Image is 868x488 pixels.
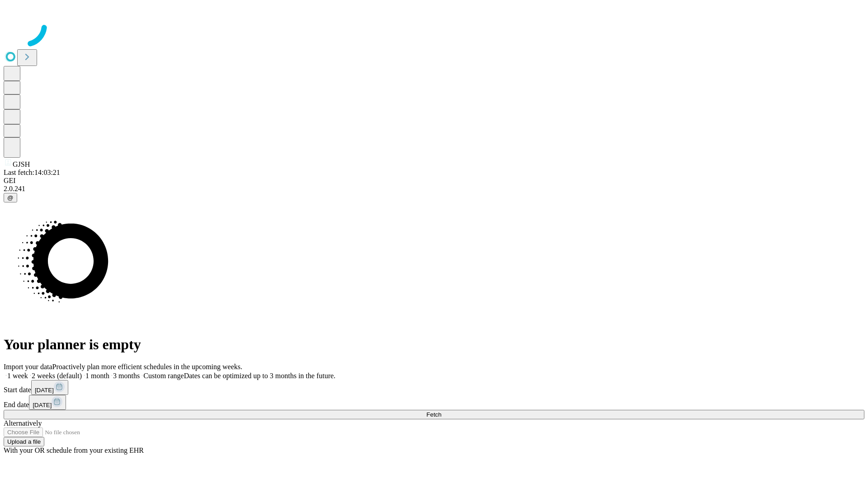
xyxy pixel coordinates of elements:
[4,169,60,176] span: Last fetch: 14:03:21
[4,419,42,427] span: Alternatively
[7,372,28,380] span: 1 week
[85,372,109,380] span: 1 month
[52,363,242,371] span: Proactively plan more efficient schedules in the upcoming weeks.
[35,387,54,394] span: [DATE]
[7,194,14,201] span: @
[113,372,140,380] span: 3 months
[4,437,44,446] button: Upload a file
[4,185,864,193] div: 2.0.241
[29,395,66,410] button: [DATE]
[143,372,184,380] span: Custom range
[4,177,864,185] div: GEI
[31,380,68,395] button: [DATE]
[33,402,52,408] span: [DATE]
[4,193,17,202] button: @
[426,411,441,418] span: Fetch
[184,372,335,380] span: Dates can be optimized up to 3 months in the future.
[4,380,864,395] div: Start date
[4,410,864,419] button: Fetch
[13,160,30,168] span: GJSH
[32,372,82,380] span: 2 weeks (default)
[4,336,864,353] h1: Your planner is empty
[4,363,52,371] span: Import your data
[4,395,864,410] div: End date
[4,446,144,454] span: With your OR schedule from your existing EHR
